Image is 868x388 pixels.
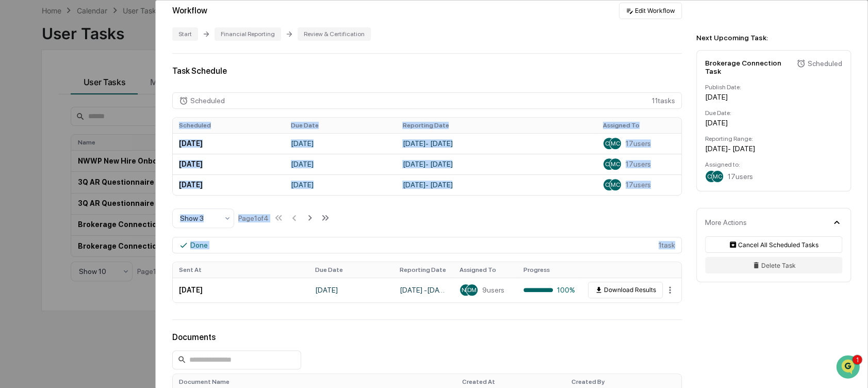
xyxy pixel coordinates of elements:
[705,257,842,273] button: Delete Task
[71,179,132,198] a: 🗄️Attestations
[91,140,112,149] span: [DATE]
[605,181,614,188] span: CD
[85,183,128,193] span: Attestations
[160,112,188,125] button: See all
[696,34,851,42] div: Next Upcoming Task:
[175,82,188,94] button: Start new chat
[626,160,651,168] span: 17 users
[462,286,470,294] span: NT
[309,262,394,278] th: Due Date
[626,139,651,148] span: 17 users
[172,332,682,342] div: Documents
[605,160,614,168] span: CD
[21,183,67,193] span: Preclearance
[396,133,597,154] td: [DATE] - [DATE]
[173,262,309,278] th: Sent At
[215,27,281,41] div: Financial Reporting
[21,141,29,149] img: 1746055101610-c473b297-6a78-478c-a979-82029cc54cd1
[173,118,285,133] th: Scheduled
[588,282,663,298] button: Download Results
[6,179,71,198] a: 🖐️Preclearance
[611,160,620,168] span: MC
[22,79,40,98] img: 8933085812038_c878075ebb4cc5468115_72.jpg
[705,144,842,153] div: [DATE] - [DATE]
[705,93,842,101] div: [DATE]
[394,262,453,278] th: Reporting Date
[285,174,397,195] td: [DATE]
[396,174,597,195] td: [DATE] - [DATE]
[626,181,651,189] span: 17 users
[21,203,65,213] span: Data Lookup
[394,278,453,302] td: [DATE] - [DATE]
[190,96,225,105] div: Scheduled
[46,79,169,89] div: Start new chat
[10,115,69,123] div: Past conversations
[10,131,27,147] img: Jack Rasmussen
[396,154,597,174] td: [DATE] - [DATE]
[32,140,84,149] span: [PERSON_NAME]
[523,286,575,294] div: 100%
[190,241,208,249] div: Done
[707,173,716,180] span: CD
[285,154,397,174] td: [DATE]
[173,133,285,154] td: [DATE]
[728,172,753,181] span: 17 users
[173,154,285,174] td: [DATE]
[75,184,83,192] div: 🗄️
[705,59,792,75] div: Brokerage Connection Task
[835,354,863,382] iframe: Open customer support
[597,118,681,133] th: Assigned To
[705,109,842,117] div: Due Date:
[611,140,620,147] span: MC
[73,228,125,236] a: Powered byPylon
[238,214,269,222] div: Page 1 of 4
[172,66,682,76] div: Task Schedule
[705,161,842,168] div: Assigned to:
[172,92,682,109] div: 11 task s
[396,118,597,133] th: Reporting Date
[285,133,397,154] td: [DATE]
[86,140,89,149] span: •
[10,184,19,192] div: 🖐️
[705,119,842,127] div: [DATE]
[103,228,125,236] span: Pylon
[605,140,614,147] span: CD
[611,181,620,188] span: MC
[705,236,842,253] button: Cancel All Scheduled Tasks
[10,204,19,212] div: 🔎
[482,286,504,294] span: 9 users
[705,218,747,227] div: More Actions
[298,27,371,41] div: Review & Certification
[517,262,581,278] th: Progress
[46,89,142,98] div: We're available if you need us!
[172,237,682,253] div: 1 task
[309,278,394,302] td: [DATE]
[173,278,309,302] td: [DATE]
[10,79,29,98] img: 1746055101610-c473b297-6a78-478c-a979-82029cc54cd1
[808,59,842,68] div: Scheduled
[705,84,842,91] div: Publish Date:
[705,135,842,142] div: Reporting Range:
[173,174,285,195] td: [DATE]
[619,3,682,19] button: Edit Workflow
[6,199,69,217] a: 🔎Data Lookup
[10,22,188,38] p: How can we help?
[172,27,198,41] div: Start
[467,286,477,294] span: DM
[713,173,723,180] span: MC
[453,262,517,278] th: Assigned To
[285,118,397,133] th: Due Date
[172,6,207,15] div: Workflow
